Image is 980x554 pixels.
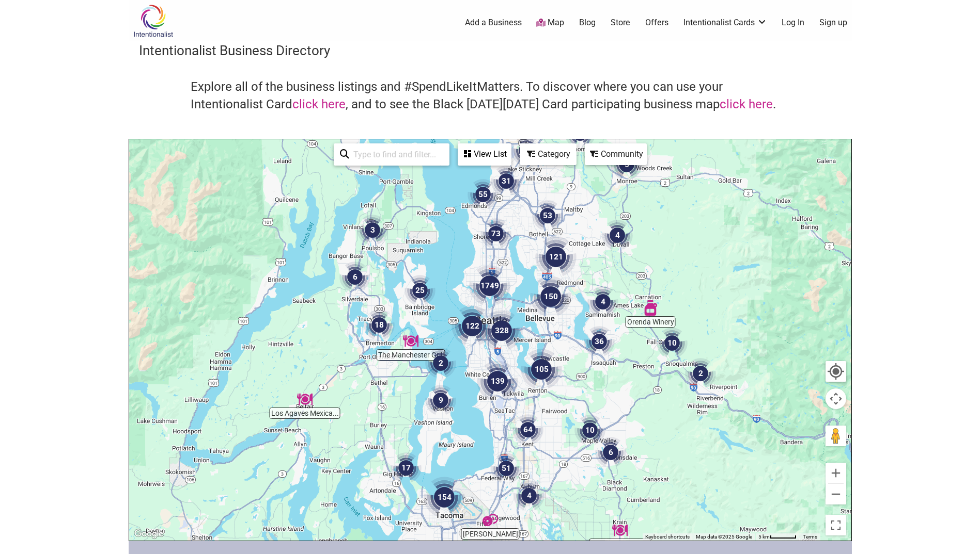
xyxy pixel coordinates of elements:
[645,533,690,541] button: Keyboard shortcuts
[758,534,770,540] span: 5 km
[139,41,842,60] h3: Intentionalist Business Directory
[803,534,817,540] a: Terms (opens in new tab)
[334,143,449,166] div: Type to search and filter
[535,236,577,278] div: 121
[826,361,846,382] button: Your Location
[425,348,456,379] div: 2
[595,437,626,468] div: 6
[357,215,388,246] div: 3
[720,97,773,111] a: click here
[755,533,800,541] button: Map Scale: 5 km per 48 pixels
[469,265,510,306] div: 1749
[587,286,618,317] div: 4
[339,262,370,292] div: 6
[536,17,564,29] a: Map
[391,452,422,483] div: 17
[132,527,166,541] img: Google
[129,4,178,38] img: Intentionalist
[403,333,418,349] div: The Manchester Grill
[611,17,630,28] a: Store
[584,326,615,357] div: 36
[696,534,752,540] span: Map data ©2025 Google
[579,17,596,28] a: Blog
[459,144,510,164] div: View List
[520,143,577,165] div: Filter by category
[512,414,543,445] div: 64
[521,144,575,164] div: Category
[424,477,465,518] div: 154
[782,17,804,28] a: Log In
[586,144,646,164] div: Community
[585,143,647,165] div: Filter by Community
[612,523,628,538] div: Pita's Taqueria Authentic Mexican Food
[483,512,498,528] div: Kusher Bakery
[643,300,658,316] div: Orenda Winery
[532,200,563,231] div: 53
[825,514,847,536] button: Toggle fullscreen view
[657,328,688,359] div: 10
[826,484,846,504] button: Zoom out
[292,97,346,111] a: click here
[364,309,395,340] div: 18
[645,17,668,28] a: Offers
[297,392,313,407] div: Los Agaves Mexican Restaurant
[685,358,716,389] div: 2
[468,179,499,210] div: 55
[491,166,522,197] div: 31
[481,310,522,351] div: 328
[826,388,846,409] button: Map camera controls
[465,17,522,28] a: Add a Business
[683,17,767,28] a: Intentionalist Cards
[826,426,846,446] button: Drag Pegman onto the map to open Street View
[826,463,846,483] button: Zoom in
[191,78,790,113] h4: Explore all of the business listings and #SpendLikeItMatters. To discover where you can use your ...
[132,527,166,541] a: Open this area in Google Maps (opens a new window)
[480,218,511,249] div: 73
[458,143,511,166] div: See a list of the visible businesses
[530,276,571,317] div: 150
[602,220,633,251] div: 4
[521,349,562,390] div: 105
[405,275,435,306] div: 25
[349,144,443,165] input: Type to find and filter...
[491,453,522,484] div: 51
[819,17,847,28] a: Sign up
[514,480,545,511] div: 4
[574,415,605,446] div: 10
[425,385,456,416] div: 9
[477,361,518,402] div: 139
[452,305,493,347] div: 122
